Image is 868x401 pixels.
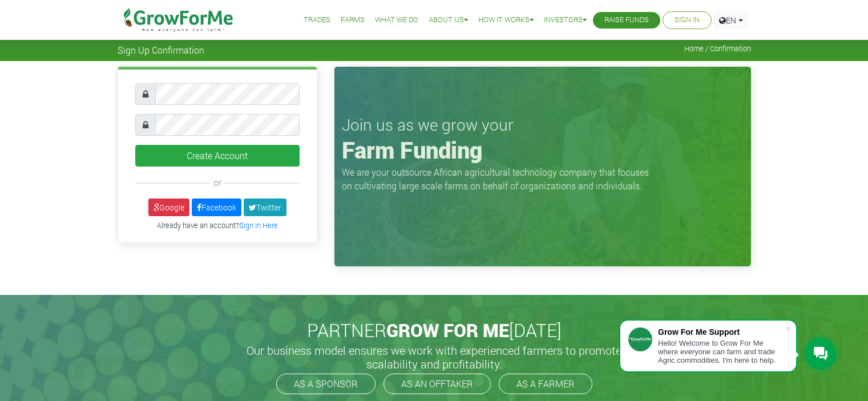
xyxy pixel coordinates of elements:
div: Grow For Me Support [658,327,785,337]
span: Sign Up Confirmation [118,44,204,55]
h1: Farm Funding [342,136,744,164]
a: AS A SPONSOR [276,374,376,394]
a: EN [714,11,748,29]
a: How it Works [478,14,534,26]
a: What We Do [375,14,418,26]
a: Investors [544,14,587,26]
a: Farms [341,14,365,26]
a: About Us [429,14,468,26]
div: Hello! Welcome to Grow For Me where everyone can farm and trade Agric commodities. I'm here to help. [658,339,785,364]
a: Google [148,199,189,216]
p: We are your outsource African agricultural technology company that focuses on cultivating large s... [342,165,656,193]
a: Raise Funds [604,14,649,26]
a: Facebook [192,199,241,216]
small: Already have an account? [157,221,278,230]
h5: Our business model ensures we work with experienced farmers to promote scalability and profitabil... [235,343,634,371]
button: Create Account [135,145,300,167]
a: Sign In [675,14,700,26]
h2: PARTNER [DATE] [122,319,746,341]
a: Trades [304,14,330,26]
span: Home / Confirmation [684,44,751,53]
a: Sign In Here [239,221,278,230]
h3: Join us as we grow your [342,115,744,135]
a: Twitter [244,199,286,216]
a: AS A FARMER [499,374,592,394]
a: AS AN OFFTAKER [383,374,491,394]
span: GROW FOR ME [386,318,509,342]
div: or [135,176,300,189]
